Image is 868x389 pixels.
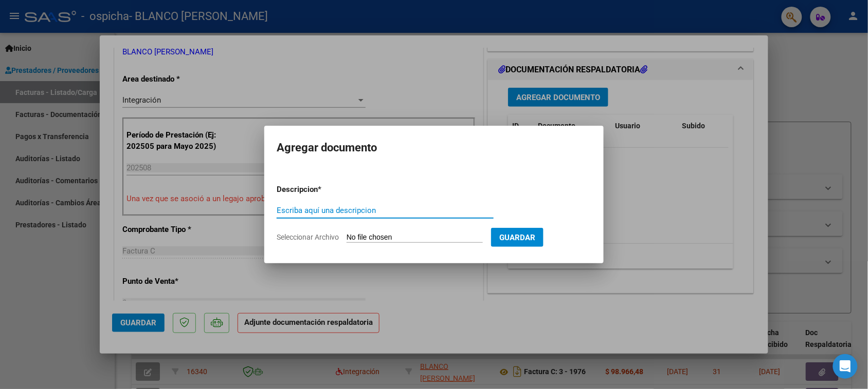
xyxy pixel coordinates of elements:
[833,354,858,379] div: Open Intercom Messenger
[277,184,371,196] p: Descripcion
[491,228,544,247] button: Guardar
[277,138,591,158] h2: Agregar documento
[499,233,535,242] span: Guardar
[277,233,339,241] span: Seleccionar Archivo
